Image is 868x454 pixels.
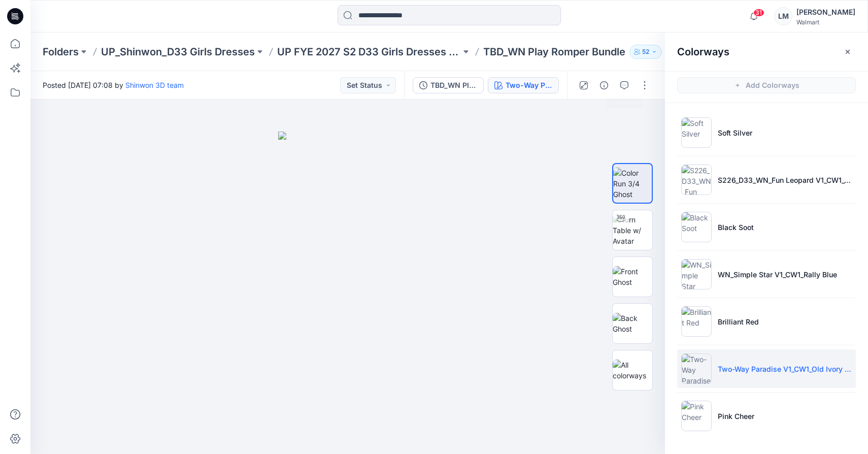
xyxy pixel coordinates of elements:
[613,168,652,200] img: Color Run 3/4 Ghost
[681,165,712,195] img: S226_D33_WN_Fun Leopard V1_CW1_Old Ivory Cream
[718,127,752,138] p: Soft Silver
[613,214,652,246] img: Turn Table w/ Avatar
[718,269,837,280] p: WN_Simple Star V1_CW1_Rally Blue
[718,411,754,421] p: Pink Cheer
[613,313,652,334] img: Back Ghost
[613,360,652,381] img: All colorways
[596,77,612,93] button: Details
[718,316,759,327] p: Brilliant Red
[681,306,712,337] img: Brilliant Red
[681,212,712,242] img: Black Soot
[430,80,477,91] div: TBD_WN Play Romper Bundle
[488,77,559,93] button: Two-Way Paradise V1_CW1_Old Ivory Cream_WM_MILLSHEET_REVISED_0724
[43,45,79,59] a: Folders
[43,80,184,90] span: Posted [DATE] 07:08 by
[796,6,855,18] div: [PERSON_NAME]
[718,175,852,185] p: S226_D33_WN_Fun Leopard V1_CW1_Old Ivory Cream
[681,259,712,289] img: WN_Simple Star V1_CW1_Rally Blue
[681,401,712,431] img: Pink Cheer
[413,77,484,93] button: TBD_WN Play Romper Bundle
[613,266,652,287] img: Front Ghost
[753,9,764,17] span: 31
[629,45,662,59] button: 52
[277,45,461,59] a: UP FYE 2027 S2 D33 Girls Dresses Shinwon
[125,81,184,89] a: Shinwon 3D team
[718,364,852,374] p: Two-Way Paradise V1_CW1_Old Ivory Cream_WM_MILLSHEET_REVISED_0724
[681,353,712,384] img: Two-Way Paradise V1_CW1_Old Ivory Cream_WM_MILLSHEET_REVISED_0724
[483,45,625,59] p: TBD_WN Play Romper Bundle
[278,132,417,454] img: eyJhbGciOiJIUzI1NiIsImtpZCI6IjAiLCJzbHQiOiJzZXMiLCJ0eXAiOiJKV1QifQ.eyJkYXRhIjp7InR5cGUiOiJzdG9yYW...
[677,46,729,58] h2: Colorways
[718,222,754,233] p: Black Soot
[681,117,712,148] img: Soft Silver
[796,18,855,26] div: Walmart
[642,46,649,57] p: 52
[506,80,552,91] div: Two-Way Paradise V1_CW1_Old Ivory Cream_WM_MILLSHEET_REVISED_0724
[774,7,792,25] div: LM
[101,45,255,59] a: UP_Shinwon_D33 Girls Dresses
